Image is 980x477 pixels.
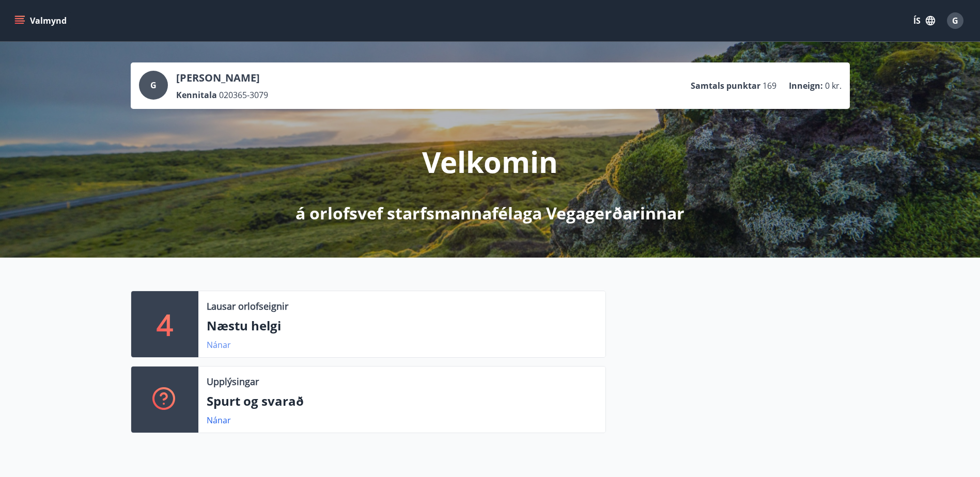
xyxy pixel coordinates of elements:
[691,80,760,91] p: Samtals punktar
[825,80,842,91] span: 0 kr.
[150,79,157,91] span: G
[207,339,231,351] a: Nánar
[207,317,597,335] p: Næstu helgi
[176,71,268,85] p: [PERSON_NAME]
[789,80,823,91] p: Inneign :
[207,415,231,426] a: Nánar
[219,89,268,101] span: 020365-3079
[12,11,71,30] button: menu
[908,11,941,30] button: ÍS
[157,305,173,344] p: 4
[952,15,958,26] span: G
[176,89,217,101] p: Kennitala
[207,375,259,388] p: Upplýsingar
[943,8,968,33] button: G
[422,142,558,181] p: Velkomin
[295,202,685,225] p: á orlofsvef starfsmannafélaga Vegagerðarinnar
[207,299,288,313] p: Lausar orlofseignir
[763,80,776,91] span: 169
[207,392,597,410] p: Spurt og svarað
